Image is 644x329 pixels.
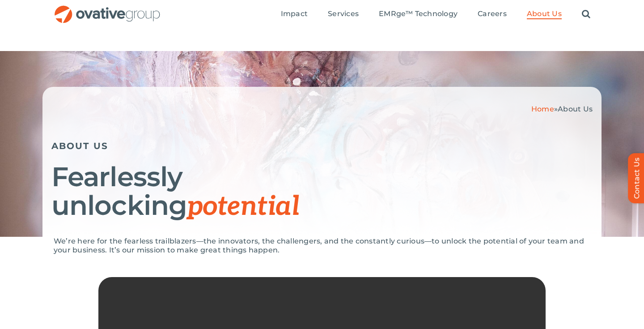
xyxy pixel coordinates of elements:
[281,9,308,19] a: Impact
[54,4,161,13] a: OG_Full_horizontal_RGB
[478,9,507,18] span: Careers
[281,9,308,18] span: Impact
[51,162,593,221] h1: Fearlessly unlocking
[328,9,359,19] a: Services
[379,9,458,18] span: EMRge™ Technology
[527,9,562,18] span: About Us
[582,9,590,19] a: Search
[558,105,593,113] span: About Us
[51,141,593,151] h5: ABOUT US
[478,9,507,19] a: Careers
[379,9,458,19] a: EMRge™ Technology
[531,105,554,113] a: Home
[328,9,359,18] span: Services
[187,191,299,223] span: potential
[54,237,590,255] p: We’re here for the fearless trailblazers—the innovators, the challengers, and the constantly curi...
[531,105,593,113] span: »
[527,9,562,19] a: About Us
